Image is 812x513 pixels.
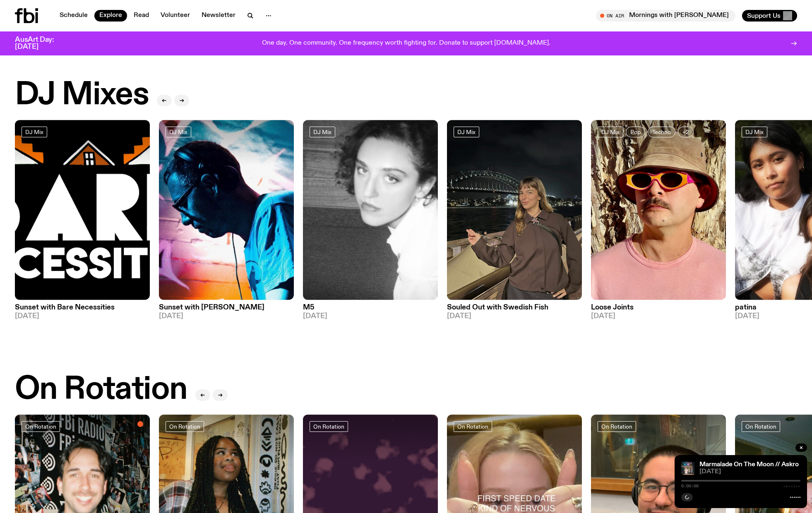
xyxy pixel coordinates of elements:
[601,129,620,135] span: DJ Mix
[169,423,200,429] span: On Rotation
[742,421,780,432] a: On Rotation
[742,10,797,22] button: Support Us
[303,120,438,300] img: A black and white photo of Lilly wearing a white blouse and looking up at the camera.
[447,120,582,300] img: Izzy Page stands above looking down at Opera Bar. She poses in front of the Harbour Bridge in the...
[303,313,438,320] span: [DATE]
[457,129,476,135] span: DJ Mix
[303,300,438,320] a: M5[DATE]
[447,313,582,320] span: [DATE]
[681,484,699,488] span: 0:00:00
[591,304,726,311] h3: Loose Joints
[630,129,641,135] span: Pop
[166,127,191,137] a: DJ Mix
[457,423,488,429] span: On Rotation
[447,304,582,311] h3: Souled Out with Swedish Fish
[156,10,195,22] a: Volunteer
[159,304,294,311] h3: Sunset with [PERSON_NAME]
[652,129,671,135] span: Techno
[601,423,632,429] span: On Rotation
[699,469,800,475] span: [DATE]
[745,423,776,429] span: On Rotation
[313,423,344,429] span: On Rotation
[94,10,127,22] a: Explore
[591,300,726,320] a: Loose Joints[DATE]
[25,423,56,429] span: On Rotation
[783,484,800,488] span: -:--:--
[15,36,68,50] h3: AusArt Day: [DATE]
[159,300,294,320] a: Sunset with [PERSON_NAME][DATE]
[626,127,645,137] a: Pop
[591,120,726,300] img: Tyson stands in front of a paperbark tree wearing orange sunglasses, a suede bucket hat and a pin...
[15,374,187,405] h2: On Rotation
[129,10,154,22] a: Read
[310,127,335,137] a: DJ Mix
[15,120,150,300] img: Bare Necessities
[262,40,550,47] p: One day. One community. One frequency worth fighting for. Donate to support [DOMAIN_NAME].
[598,421,636,432] a: On Rotation
[15,313,150,320] span: [DATE]
[648,127,675,137] a: Techno
[197,10,240,22] a: Newsletter
[22,421,60,432] a: On Rotation
[596,10,735,22] button: On AirMornings with [PERSON_NAME]
[169,129,187,135] span: DJ Mix
[682,129,689,135] span: +2
[15,79,149,111] h2: DJ Mixes
[22,127,47,137] a: DJ Mix
[313,129,332,135] span: DJ Mix
[591,313,726,320] span: [DATE]
[745,129,764,135] span: DJ Mix
[598,127,623,137] a: DJ Mix
[55,10,93,22] a: Schedule
[747,12,781,19] span: Support Us
[742,127,767,137] a: DJ Mix
[310,421,348,432] a: On Rotation
[678,127,694,137] button: +2
[454,127,479,137] a: DJ Mix
[166,421,204,432] a: On Rotation
[159,120,294,300] img: Simon Caldwell stands side on, looking downwards. He has headphones on. Behind him is a brightly ...
[15,304,150,311] h3: Sunset with Bare Necessities
[454,421,492,432] a: On Rotation
[303,304,438,311] h3: M5
[159,313,294,320] span: [DATE]
[25,129,43,135] span: DJ Mix
[15,300,150,320] a: Sunset with Bare Necessities[DATE]
[447,300,582,320] a: Souled Out with Swedish Fish[DATE]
